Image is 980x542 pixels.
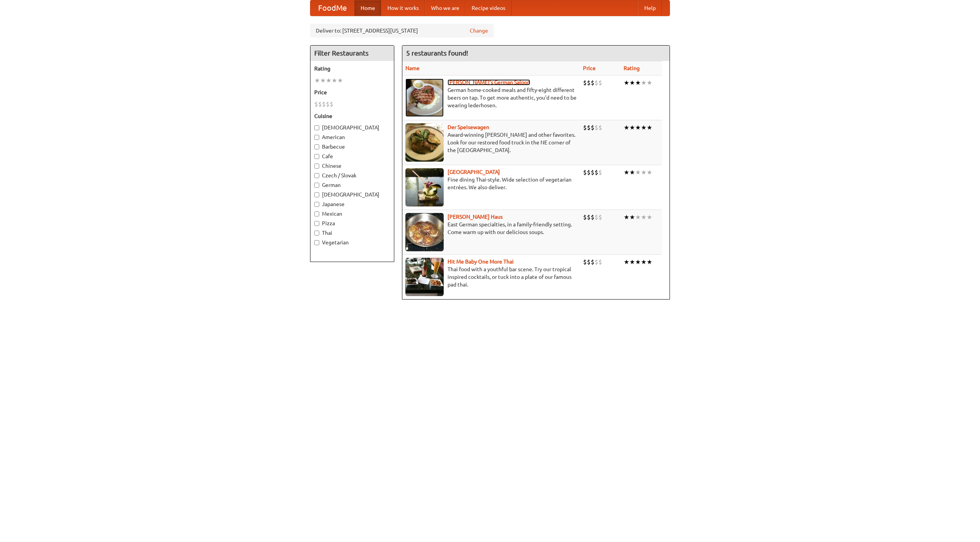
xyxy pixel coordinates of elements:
li: $ [598,258,602,266]
li: ★ [641,123,647,132]
li: ★ [641,168,647,177]
img: babythai.jpg [405,258,444,296]
li: ★ [332,76,337,85]
li: ★ [629,213,635,221]
li: ★ [624,123,629,132]
li: ★ [635,213,641,221]
li: $ [598,168,602,177]
li: ★ [647,258,652,266]
li: ★ [647,213,652,221]
li: $ [318,100,322,108]
li: $ [322,100,326,108]
li: $ [591,213,595,221]
li: ★ [629,168,635,177]
input: Pizza [314,221,319,226]
li: $ [583,168,587,177]
li: ★ [624,213,629,221]
a: Recipe videos [465,0,511,16]
label: Barbecue [314,143,390,151]
li: $ [595,168,598,177]
li: ★ [635,79,641,87]
li: $ [583,213,587,221]
label: [DEMOGRAPHIC_DATA] [314,124,390,131]
li: $ [587,213,591,221]
p: Thai food with a youthful bar scene. Try our tropical inspired cocktails, or tuck into a plate of... [405,265,577,288]
li: $ [326,100,330,108]
input: [DEMOGRAPHIC_DATA] [314,192,319,197]
p: German home-cooked meals and fifty-eight different beers on tap. To get more authentic, you'd nee... [405,86,577,109]
label: German [314,181,390,189]
a: Name [405,65,420,71]
label: Japanese [314,200,390,208]
img: kohlhaus.jpg [405,213,444,251]
a: Der Speisewagen [448,124,489,130]
li: ★ [624,168,629,177]
a: Change [470,27,488,34]
label: Chinese [314,162,390,170]
li: ★ [624,258,629,266]
a: Home [354,0,381,16]
label: Thai [314,229,390,237]
li: ★ [647,123,652,132]
b: [GEOGRAPHIC_DATA] [448,169,500,175]
input: Japanese [314,202,319,207]
p: Award-winning [PERSON_NAME] and other favorites. Look for our restored food truck in the NE corne... [405,131,577,154]
li: $ [587,258,591,266]
input: American [314,135,319,140]
input: Barbecue [314,144,319,149]
a: Help [638,0,662,16]
label: Pizza [314,219,390,227]
li: $ [595,258,598,266]
li: ★ [629,79,635,87]
li: $ [587,123,591,132]
li: ★ [629,258,635,266]
li: $ [591,258,595,266]
li: ★ [635,258,641,266]
a: [PERSON_NAME] Haus [448,214,503,220]
p: Fine dining Thai-style. Wide selection of vegetarian entrées. We also deliver. [405,176,577,191]
a: How it works [381,0,425,16]
input: Cafe [314,154,319,159]
h5: Rating [314,65,390,72]
label: Cafe [314,152,390,160]
input: Czech / Slovak [314,173,319,178]
li: ★ [326,76,332,85]
a: Hit Me Baby One More Thai [448,259,514,265]
li: $ [583,258,587,266]
label: Vegetarian [314,239,390,246]
li: $ [598,79,602,87]
img: esthers.jpg [405,79,444,117]
img: satay.jpg [405,168,444,206]
li: $ [587,168,591,177]
li: ★ [629,123,635,132]
label: Czech / Slovak [314,172,390,179]
input: [DEMOGRAPHIC_DATA] [314,125,319,130]
h4: Filter Restaurants [310,46,394,61]
li: $ [595,213,598,221]
label: [DEMOGRAPHIC_DATA] [314,191,390,198]
li: ★ [635,123,641,132]
li: ★ [624,79,629,87]
div: Deliver to: [STREET_ADDRESS][US_STATE] [310,24,494,38]
a: Rating [624,65,640,71]
li: ★ [647,168,652,177]
li: ★ [635,168,641,177]
li: ★ [320,76,326,85]
input: Chinese [314,164,319,169]
input: Thai [314,231,319,236]
a: Price [583,65,596,71]
input: German [314,183,319,188]
li: $ [591,79,595,87]
img: speisewagen.jpg [405,123,444,162]
input: Mexican [314,211,319,216]
label: American [314,133,390,141]
li: $ [583,79,587,87]
li: $ [598,213,602,221]
b: [PERSON_NAME]'s German Saloon [448,79,530,85]
li: $ [591,168,595,177]
li: $ [591,123,595,132]
label: Mexican [314,210,390,218]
